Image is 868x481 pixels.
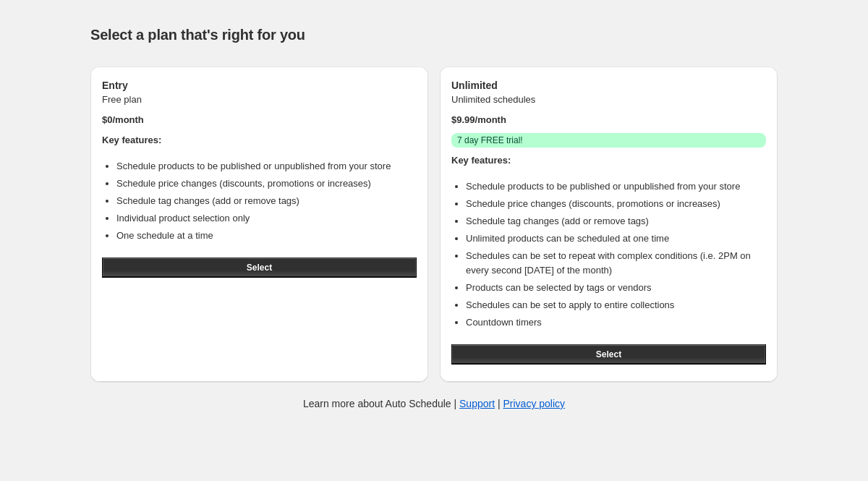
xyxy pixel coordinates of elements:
li: Unlimited products can be scheduled at one time [466,231,766,246]
li: Schedules can be set to repeat with complex conditions (i.e. 2PM on every second [DATE] of the mo... [466,249,766,278]
li: Schedule price changes (discounts, promotions or increases) [116,176,417,191]
a: Privacy policy [503,398,566,409]
li: Schedule products to be published or unpublished from your store [466,179,766,194]
li: One schedule at a time [116,229,417,243]
h3: Entry [102,78,417,93]
li: Products can be selected by tags or vendors [466,281,766,295]
li: Schedules can be set to apply to entire collections [466,298,766,312]
span: Select [596,349,621,360]
p: Free plan [102,93,417,107]
p: Learn more about Auto Schedule | | [303,396,565,411]
a: Support [459,398,495,409]
li: Schedule price changes (discounts, promotions or increases) [466,197,766,211]
p: $ 0 /month [102,113,417,127]
button: Select [102,257,417,278]
h3: Unlimited [451,78,766,93]
li: Schedule tag changes (add or remove tags) [466,214,766,229]
span: 7 day FREE trial! [457,135,523,146]
p: $ 9.99 /month [451,113,766,127]
li: Schedule products to be published or unpublished from your store [116,159,417,174]
h4: Key features: [102,133,417,148]
li: Individual product selection only [116,211,417,226]
li: Schedule tag changes (add or remove tags) [116,194,417,208]
li: Countdown timers [466,315,766,330]
button: Select [451,344,766,365]
h4: Key features: [451,153,766,168]
h1: Select a plan that's right for you [90,26,778,43]
p: Unlimited schedules [451,93,766,107]
span: Select [247,262,272,273]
